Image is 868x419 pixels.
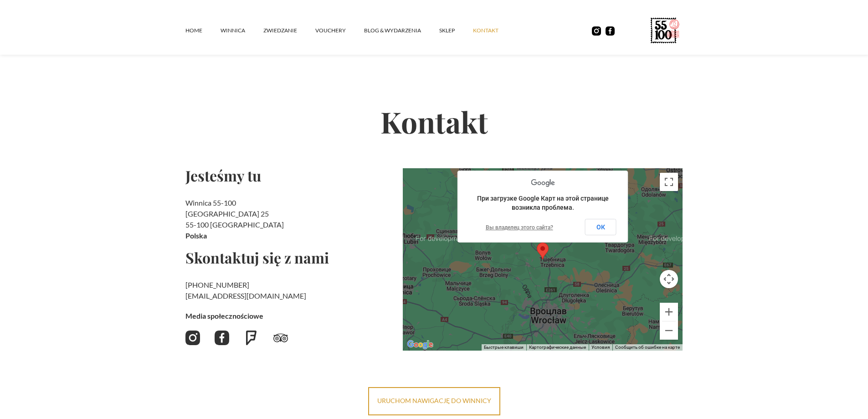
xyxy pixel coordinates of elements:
[529,344,586,351] button: Картографические данные
[263,17,315,44] a: ZWIEDZANIE
[660,173,678,191] button: Включить полноэкранный режим
[537,243,549,259] div: Map pin
[185,197,395,241] h2: Winnica 55-100 [GEOGRAPHIC_DATA] 25 55-100 [GEOGRAPHIC_DATA]
[591,345,610,350] a: Условия (ссылка откроется в новой вкладке)
[185,291,306,300] a: [EMAIL_ADDRESS][DOMAIN_NAME]
[364,17,439,44] a: Blog & Wydarzenia
[185,279,395,301] h2: ‍
[660,321,678,340] button: Уменьшить
[315,17,364,44] a: vouchery
[185,280,249,289] a: [PHONE_NUMBER]
[185,75,683,168] h2: Kontakt
[368,387,500,415] a: uruchom nawigację do winnicy
[185,311,263,320] strong: Media społecznościowe
[185,17,221,44] a: Home
[405,339,435,351] a: Открыть эту область в Google Картах (в новом окне)
[484,344,524,351] button: Быстрые клавиши
[486,224,553,231] a: Вы владелец этого сайта?
[405,339,435,351] img: Google
[585,219,616,235] button: ОК
[185,168,395,183] h2: Jesteśmy tu
[185,231,207,240] strong: Polska
[473,17,517,44] a: kontakt
[477,195,609,211] span: При загрузке Google Карт на этой странице возникла проблема.
[660,303,678,321] button: Увеличить
[439,17,473,44] a: SKLEP
[660,270,678,288] button: Управление камерой на карте
[615,345,680,350] a: Сообщить об ошибке на карте
[221,17,263,44] a: winnica
[185,250,395,265] h2: Skontaktuj się z nami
